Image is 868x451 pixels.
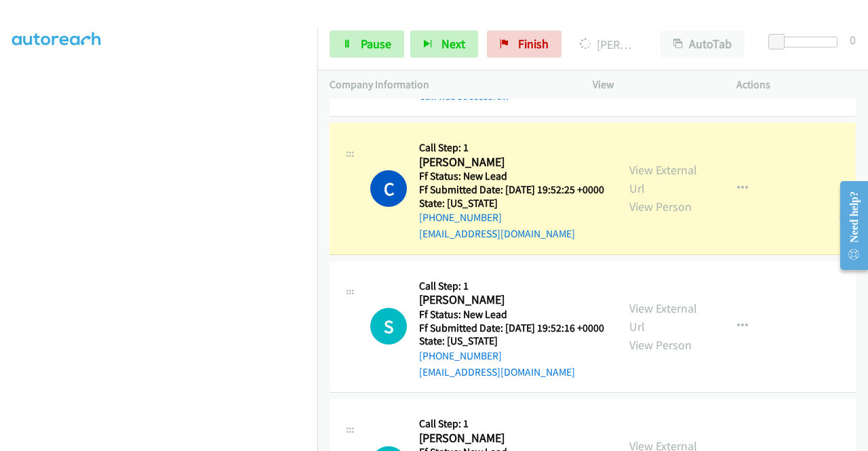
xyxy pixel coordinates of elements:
a: [EMAIL_ADDRESS][DOMAIN_NAME] [419,227,575,240]
h5: Call Step: 1 [419,141,604,155]
a: [EMAIL_ADDRESS][DOMAIN_NAME] [419,366,575,378]
a: View Person [629,199,692,214]
h5: Ff Submitted Date: [DATE] 19:52:25 +0000 [419,183,604,197]
h1: S [370,308,407,345]
a: Finish [487,31,561,58]
p: Company Information [330,77,568,93]
iframe: Resource Center [829,172,868,279]
span: Finish [518,36,549,52]
a: Call was successful? [419,90,510,102]
h2: [PERSON_NAME] [419,155,604,170]
div: The call is yet to be attempted [370,308,407,345]
h5: State: [US_STATE] [419,197,604,210]
h5: Ff Submitted Date: [DATE] 19:52:16 +0000 [419,321,604,335]
a: View External Url [629,300,697,334]
h1: C [370,170,407,207]
h5: Ff Status: New Lead [419,170,604,183]
p: [PERSON_NAME] [580,35,636,54]
button: AutoTab [660,31,745,58]
div: 0 [850,31,856,49]
div: Delay between calls (in seconds) [775,37,837,47]
span: Pause [361,36,391,52]
h2: [PERSON_NAME] [419,292,604,308]
a: View Person [629,337,692,353]
h5: Call Step: 1 [419,279,604,293]
h5: Ff Status: New Lead [419,308,604,321]
button: Next [410,31,478,58]
a: Pause [330,31,404,58]
a: [PHONE_NUMBER] [419,349,502,362]
p: View [593,77,712,93]
a: View External Url [629,162,697,196]
a: [PHONE_NUMBER] [419,211,502,224]
span: Next [441,36,465,52]
h5: Call Step: 1 [419,417,604,431]
h2: [PERSON_NAME] [419,431,604,446]
p: Actions [736,77,856,93]
h5: State: [US_STATE] [419,334,604,348]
